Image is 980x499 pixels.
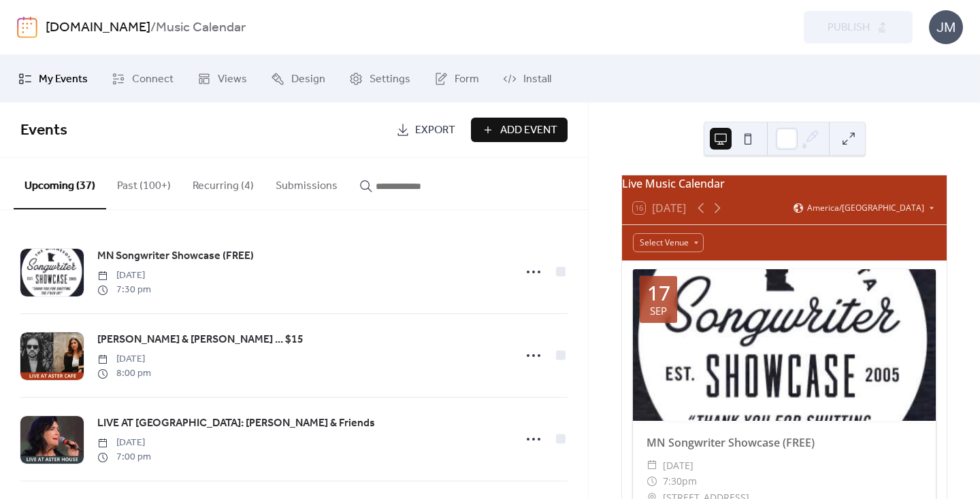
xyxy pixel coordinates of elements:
span: Views [218,71,247,88]
span: Events [20,116,67,145]
a: Connect [101,61,184,97]
span: America/[GEOGRAPHIC_DATA] [807,204,924,212]
span: 8:00 pm [97,366,151,381]
a: Export [386,118,465,142]
span: 7:30 pm [97,283,151,297]
button: Past (100+) [106,158,182,208]
a: MN Songwriter Showcase (FREE) [97,247,254,265]
span: 7:00 pm [97,450,151,464]
div: ​ [647,473,657,489]
a: Install [493,61,561,97]
button: Submissions [265,158,348,208]
a: Form [424,61,489,97]
img: logo [17,16,37,38]
span: Form [455,71,479,88]
span: [PERSON_NAME] & [PERSON_NAME] ... $15 [97,332,304,348]
span: [DATE] [97,436,151,450]
a: Design [261,61,336,97]
a: Settings [339,61,421,97]
span: MN Songwriter Showcase (FREE) [97,248,254,264]
span: LIVE AT [GEOGRAPHIC_DATA]: [PERSON_NAME] & Friends [97,415,375,432]
span: [DATE] [97,352,151,366]
span: Export [415,122,455,139]
span: Connect [132,71,174,88]
a: [PERSON_NAME] & [PERSON_NAME] ... $15 [97,331,304,349]
div: ​ [647,458,657,474]
div: Live Music Calendar [622,175,947,192]
button: Upcoming (37) [14,158,106,209]
a: MN Songwriter Showcase (FREE) [647,435,815,450]
button: Recurring (4) [182,158,265,208]
span: Design [291,71,325,88]
a: LIVE AT [GEOGRAPHIC_DATA]: [PERSON_NAME] & Friends [97,415,375,432]
b: / [150,15,156,41]
div: 17 [647,283,670,303]
div: JM [929,10,963,44]
a: [DOMAIN_NAME] [46,15,150,41]
span: My Events [39,71,88,88]
span: Install [523,71,551,88]
button: Add Event [471,118,568,142]
a: Views [187,61,257,97]
span: 7:30pm [663,473,697,489]
b: Music Calendar [156,15,246,41]
span: Settings [370,71,410,88]
span: [DATE] [663,458,693,474]
span: Add Event [500,122,557,139]
span: [DATE] [97,269,151,283]
a: My Events [8,61,98,97]
div: Sep [650,306,667,316]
